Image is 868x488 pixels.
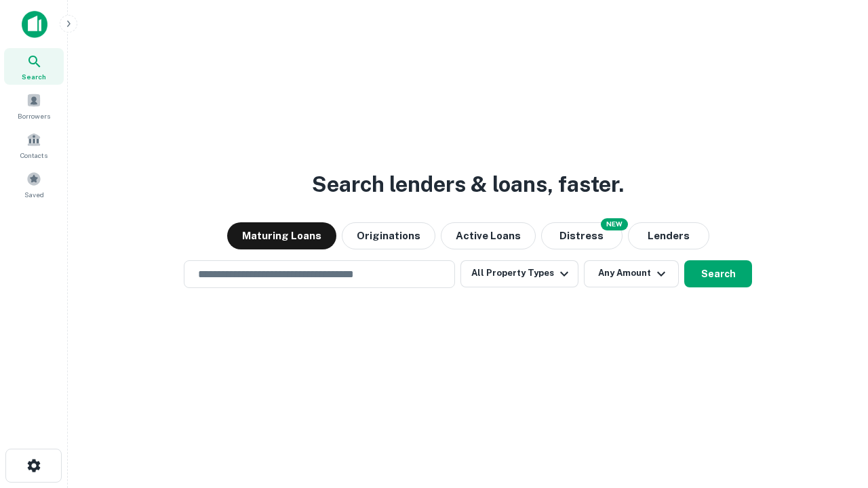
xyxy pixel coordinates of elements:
a: Contacts [4,127,64,163]
div: NEW [601,218,628,230]
iframe: Chat Widget [800,380,868,445]
button: All Property Types [460,260,578,287]
button: Maturing Loans [227,222,336,249]
button: Originations [342,222,435,249]
button: Search distressed loans with lien and other non-mortgage details. [541,222,623,249]
span: Contacts [20,150,47,161]
a: Borrowers [4,87,64,124]
span: Saved [24,189,44,200]
img: capitalize-icon.png [22,11,47,38]
a: Search [4,48,64,85]
span: Borrowers [18,110,50,121]
span: Search [22,71,46,82]
button: Active Loans [441,222,536,249]
a: Saved [4,166,64,203]
button: Any Amount [584,260,679,287]
button: Search [684,260,752,287]
h3: Search lenders & loans, faster. [312,168,624,201]
button: Lenders [628,222,709,249]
